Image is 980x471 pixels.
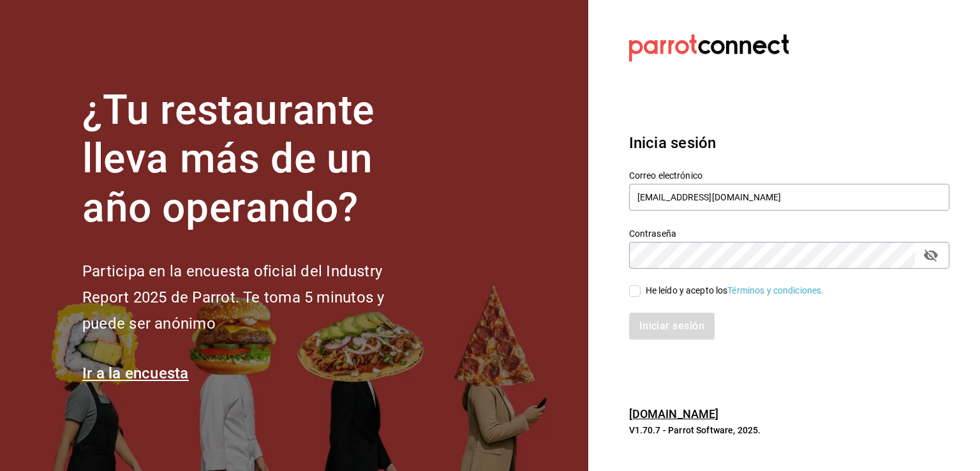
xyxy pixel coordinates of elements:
[82,364,189,382] a: Ir a la encuesta
[82,86,427,233] h1: ¿Tu restaurante lleva más de un año operando?
[629,170,949,179] label: Correo electrónico
[727,285,824,295] a: Términos y condiciones.
[629,184,949,211] input: Ingresa tu correo electrónico
[629,228,949,237] label: Contraseña
[920,244,942,266] button: passwordField
[646,284,824,297] div: He leído y acepto los
[629,407,719,421] a: [DOMAIN_NAME]
[82,258,427,336] h2: Participa en la encuesta oficial del Industry Report 2025 de Parrot. Te toma 5 minutos y puede se...
[629,131,949,154] h3: Inicia sesión
[629,424,949,437] p: V1.70.7 - Parrot Software, 2025.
